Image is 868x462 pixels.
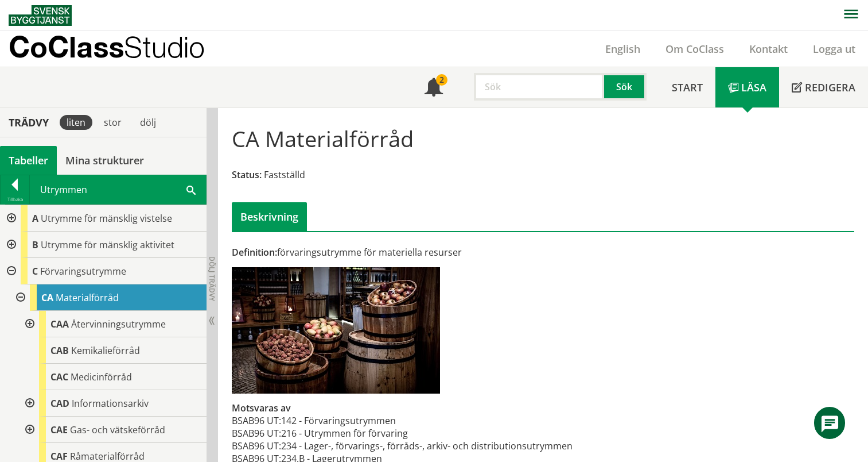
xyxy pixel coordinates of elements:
span: CAB [50,344,69,357]
a: Redigera [779,67,868,107]
td: 234 - Lager-, förvarings-, förråds-, arkiv- och distributionsutrymmen [281,440,573,452]
span: Läsa [741,80,766,94]
a: Kontakt [737,42,800,56]
td: BSAB96 UT: [232,440,281,452]
span: Redigera [805,80,855,94]
a: Mina strukturer [57,146,153,175]
span: Studio [124,30,205,64]
span: C [32,265,38,278]
a: Om CoClass [653,42,737,56]
span: Återvinningsutrymme [71,318,166,330]
a: Logga ut [800,42,868,56]
a: English [593,42,653,56]
span: Materialförråd [56,291,119,304]
span: CAD [50,397,69,410]
div: Beskrivning [232,202,307,231]
span: Dölj trädvy [207,256,217,301]
span: Kemikalieförråd [71,344,140,357]
td: 142 - Förvaringsutrymmen [281,414,573,427]
span: Motsvaras av [232,402,291,414]
span: CAA [50,318,69,330]
a: CoClassStudio [9,31,229,67]
td: BSAB96 UT: [232,414,281,427]
span: A [32,212,38,225]
div: Trädvy [2,116,55,129]
span: CAC [50,371,68,383]
h1: CA Materialförråd [232,126,414,151]
div: förvaringsutrymme för materiella resurser [232,246,642,259]
button: Sök [604,73,647,101]
span: Notifikationer [425,79,443,98]
span: Förvaringsutrymme [40,265,126,278]
img: ca-materialforrad.jpg [232,267,440,394]
span: Utrymme för mänsklig aktivitet [41,238,174,251]
span: Utrymme för mänsklig vistelse [41,212,172,225]
span: Sök i tabellen [186,183,196,195]
a: Läsa [715,67,779,107]
div: 2 [436,74,447,86]
p: CoClass [9,40,205,53]
a: Start [659,67,715,107]
span: CA [41,291,53,304]
img: Svensk Byggtjänst [9,5,72,26]
td: BSAB96 UT: [232,427,281,440]
div: Tillbaka [1,195,29,204]
span: Status: [232,168,262,181]
span: B [32,238,38,251]
div: stor [97,115,129,130]
div: liten [60,115,92,130]
span: Definition: [232,246,277,259]
span: Fastställd [264,168,305,181]
a: 2 [412,67,456,107]
span: Medicinförråd [71,371,132,383]
td: 216 - Utrymmen för förvaring [281,427,573,440]
span: Start [672,80,703,94]
input: Sök [474,73,604,101]
div: Utrymmen [30,175,206,204]
span: CAE [50,423,68,436]
span: Gas- och vätskeförråd [70,423,165,436]
span: Informationsarkiv [72,397,149,410]
div: dölj [133,115,163,130]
